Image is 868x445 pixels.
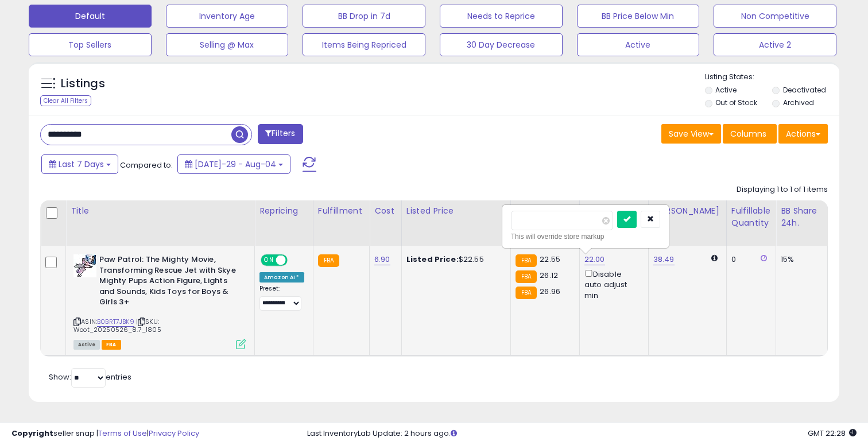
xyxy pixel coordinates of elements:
small: FBA [516,254,537,267]
button: Needs to Reprice [440,5,563,28]
span: [DATE]-29 - Aug-04 [195,158,276,170]
button: 30 Day Decrease [440,33,563,56]
label: Active [715,85,737,95]
b: Listed Price: [406,254,459,265]
button: Selling @ Max [166,33,289,56]
span: Columns [730,128,766,140]
div: Listed Price [406,205,506,217]
button: Columns [723,124,777,144]
button: Top Sellers [29,33,152,56]
small: FBA [516,270,537,283]
button: Non Competitive [714,5,836,28]
button: Last 7 Days [41,154,118,174]
img: 51GgLyi0hnL._SL40_.jpg [73,254,96,277]
div: seller snap | | [11,428,199,439]
a: 38.49 [653,254,675,265]
button: Inventory Age [166,5,289,28]
a: 6.90 [374,254,390,265]
span: 2025-08-12 22:28 GMT [808,428,857,439]
a: Privacy Policy [149,428,199,439]
div: Displaying 1 to 1 of 1 items [737,184,828,195]
label: Deactivated [783,85,826,95]
button: BB Price Below Min [577,5,700,28]
div: Title [71,205,250,217]
strong: Copyright [11,428,53,439]
button: BB Drop in 7d [303,5,425,28]
b: Paw Patrol: The Mighty Movie, Transforming Rescue Jet with Skye Mighty Pups Action Figure, Lights... [99,254,239,311]
div: Fulfillment [318,205,365,217]
div: Fulfillable Quantity [731,205,771,229]
div: Last InventoryLab Update: 2 hours ago. [307,428,857,439]
div: Repricing [259,205,308,217]
div: Disable auto adjust min [584,268,640,301]
span: 22.55 [540,254,560,265]
button: Actions [778,124,828,144]
span: All listings currently available for purchase on Amazon [73,340,100,350]
span: 26.12 [540,270,558,281]
span: Compared to: [120,160,173,171]
div: This will override store markup [511,231,660,242]
button: Default [29,5,152,28]
a: Terms of Use [98,428,147,439]
span: | SKU: Woot_20250526_8.7_1805 [73,317,161,334]
div: Preset: [259,285,304,311]
div: Amazon AI * [259,272,304,283]
span: FBA [102,340,121,350]
button: Active [577,33,700,56]
button: Filters [258,124,303,144]
span: ON [262,256,276,265]
small: FBA [516,287,537,299]
p: Listing States: [705,72,840,83]
button: Active 2 [714,33,836,56]
label: Out of Stock [715,98,757,107]
button: Save View [661,124,721,144]
button: Items Being Repriced [303,33,425,56]
div: 0 [731,254,767,265]
div: [PERSON_NAME] [653,205,722,217]
button: [DATE]-29 - Aug-04 [177,154,290,174]
a: B0BRT7JBK9 [97,317,134,327]
div: ASIN: [73,254,246,348]
h5: Listings [61,76,105,92]
span: Show: entries [49,372,131,382]
div: 15% [781,254,819,265]
label: Archived [783,98,814,107]
small: FBA [318,254,339,267]
a: 22.00 [584,254,605,265]
div: $22.55 [406,254,502,265]
div: Clear All Filters [40,95,91,106]
span: 26.96 [540,286,560,297]
div: Cost [374,205,397,217]
div: BB Share 24h. [781,205,823,229]
span: Last 7 Days [59,158,104,170]
span: OFF [286,256,304,265]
